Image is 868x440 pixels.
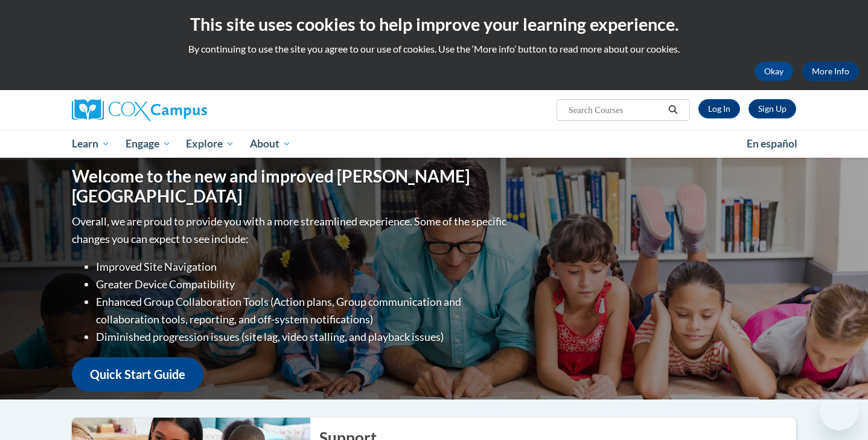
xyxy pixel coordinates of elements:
[9,12,859,36] h2: This site uses cookies to help improve your learning experience.
[186,137,234,151] span: Explore
[72,137,110,151] span: Learn
[72,166,509,207] h1: Welcome to the new and improved [PERSON_NAME][GEOGRAPHIC_DATA]
[739,131,805,157] a: En español
[664,103,682,117] button: Search
[9,42,859,56] p: By continuing to use the site you agree to our use of cookies. Use the ‘More info’ button to read...
[747,137,797,150] span: En español
[178,130,242,158] a: Explore
[72,99,207,121] img: Cox Campus
[64,130,118,158] a: Learn
[698,99,740,118] a: Log In
[250,137,291,151] span: About
[72,357,203,392] a: Quick Start Guide
[96,293,509,328] li: Enhanced Group Collaboration Tools (Action plans, Group communication and collaboration tools, re...
[54,130,814,158] div: Main menu
[567,103,664,117] input: Search Courses
[96,328,509,346] li: Diminished progression issues (site lag, video stalling, and playback issues)
[72,99,301,121] a: Cox Campus
[118,130,179,158] a: Engage
[802,62,859,81] a: More Info
[126,137,171,151] span: Engage
[96,276,509,293] li: Greater Device Compatibility
[820,392,858,430] iframe: Button to launch messaging window
[755,62,793,81] button: Okay
[72,213,509,248] p: Overall, we are proud to provide you with a more streamlined experience. Some of the specific cha...
[748,99,796,118] a: Register
[242,130,299,158] a: About
[96,258,509,276] li: Improved Site Navigation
